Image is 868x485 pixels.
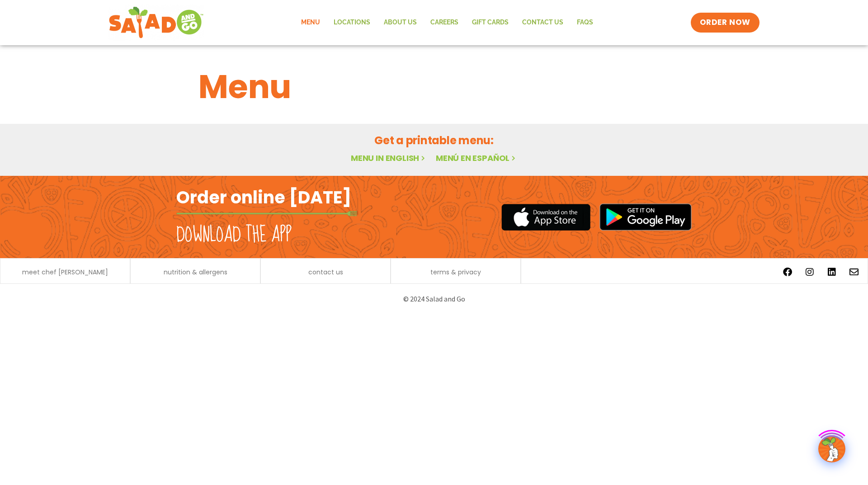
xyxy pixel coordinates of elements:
[108,5,204,41] img: new-SAG-logo-768×292
[691,13,759,33] a: ORDER NOW
[176,186,351,208] h2: Order online [DATE]
[515,12,570,33] a: Contact Us
[501,202,590,232] img: appstore
[176,211,357,216] img: fork
[308,269,343,275] a: contact us
[164,269,227,275] a: nutrition & allergens
[700,17,750,28] span: ORDER NOW
[198,132,670,148] h2: Get a printable menu:
[430,269,481,275] a: terms & privacy
[294,12,600,33] nav: Menu
[465,12,515,33] a: GIFT CARDS
[599,203,692,231] img: google_play
[424,12,465,33] a: Careers
[436,152,517,164] a: Menú en español
[570,12,600,33] a: FAQs
[181,293,687,305] p: © 2024 Salad and Go
[176,222,292,248] h2: Download the app
[377,12,424,33] a: About Us
[198,62,670,111] h1: Menu
[327,12,377,33] a: Locations
[294,12,327,33] a: Menu
[22,269,108,275] a: meet chef [PERSON_NAME]
[351,152,427,164] a: Menu in English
